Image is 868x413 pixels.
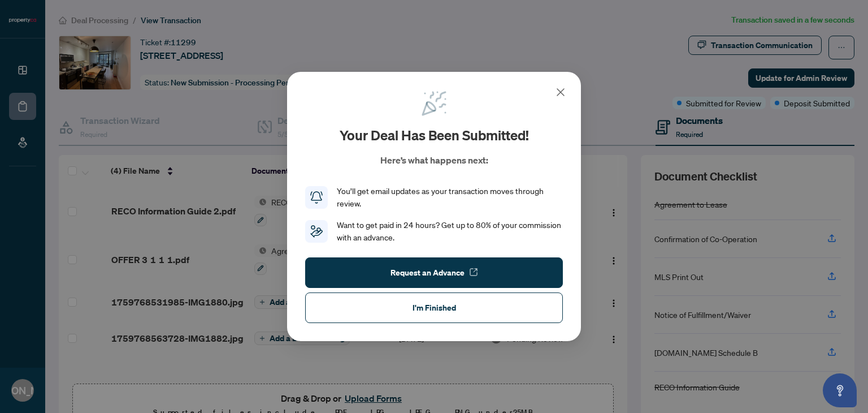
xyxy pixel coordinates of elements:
span: I'm Finished [413,299,456,317]
p: Here’s what happens next: [380,153,488,167]
div: Want to get paid in 24 hours? Get up to 80% of your commission with an advance. [337,219,563,244]
button: I'm Finished [305,292,563,323]
h2: Your deal has been submitted! [340,126,529,144]
div: You’ll get email updates as your transaction moves through review. [337,185,563,210]
button: Open asap [823,373,857,407]
button: Request an Advance [305,257,563,288]
span: Request an Advance [390,264,465,282]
